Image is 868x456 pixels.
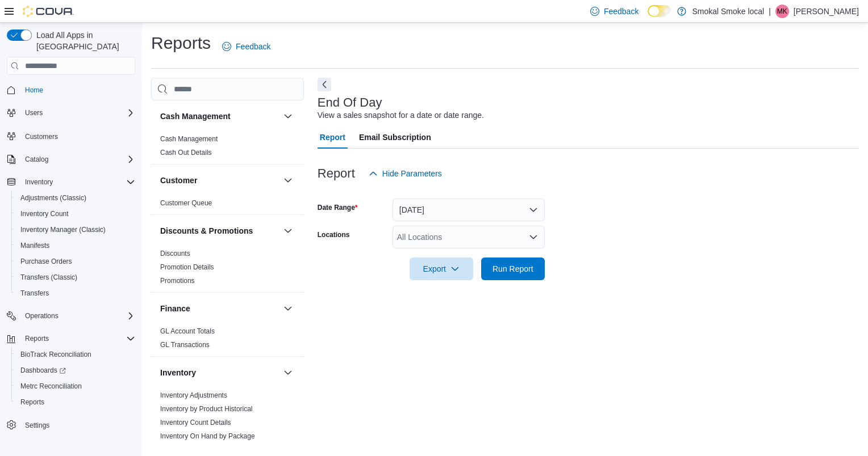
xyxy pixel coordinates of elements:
p: Smokal Smoke local [692,5,764,18]
span: Inventory Count Details [160,418,231,427]
span: Inventory Manager (Classic) [20,225,106,234]
h1: Reports [151,32,211,54]
button: Open list of options [529,233,538,242]
h3: End Of Day [318,96,382,109]
a: GL Account Totals [160,327,215,335]
button: Inventory [20,175,57,189]
button: Reports [20,332,53,345]
a: Transfers (Classic) [16,271,82,284]
span: BioTrack Reconciliation [20,350,91,359]
a: Home [20,83,48,97]
a: Inventory by Product Historical [160,405,253,413]
span: Cash Out Details [160,148,212,157]
a: Purchase Orders [16,255,77,268]
button: Metrc Reconciliation [11,378,140,394]
button: Catalog [2,151,140,167]
a: Inventory Manager (Classic) [16,223,110,237]
h3: Inventory [160,367,196,378]
button: Settings [2,417,140,433]
a: Customer Queue [160,199,212,207]
span: Reports [25,334,49,343]
a: Cash Out Details [160,149,212,157]
span: Inventory [20,175,135,189]
span: Reports [16,395,135,409]
span: Feedback [236,41,270,52]
span: Metrc Reconciliation [16,379,135,393]
div: Mike Kennedy [775,5,789,18]
span: Home [20,83,135,97]
span: Inventory Adjustments [160,391,227,400]
div: Discounts & Promotions [151,247,304,292]
span: Catalog [20,153,135,166]
span: Hide Parameters [382,168,442,179]
button: Manifests [11,238,140,254]
a: Manifests [16,239,54,252]
a: Discounts [160,250,190,257]
span: Inventory [25,178,53,187]
label: Locations [318,230,350,239]
span: Transfers (Classic) [20,273,77,282]
a: Inventory Count Details [160,419,231,427]
button: Run Report [481,257,545,280]
span: Export [416,257,466,280]
span: Inventory Count [16,207,135,221]
a: Metrc Reconciliation [16,379,86,393]
span: Transfers (Classic) [16,271,135,284]
a: Customers [20,130,62,143]
span: Settings [25,421,49,430]
button: Home [2,82,140,98]
button: Inventory [281,366,295,379]
button: Operations [20,309,63,323]
a: Dashboards [16,364,70,377]
span: Dashboards [16,364,135,377]
a: Settings [20,419,54,432]
button: BioTrack Reconciliation [11,347,140,362]
button: Users [20,106,47,120]
p: | [769,5,771,18]
div: Finance [151,324,304,356]
span: Transfers [16,286,135,300]
span: Users [25,108,43,117]
button: Customers [2,128,140,144]
span: Promotion Details [160,263,214,272]
p: [PERSON_NAME] [794,5,859,18]
button: Cash Management [160,111,279,122]
a: Dashboards [11,362,140,378]
span: Load All Apps in [GEOGRAPHIC_DATA] [32,29,135,52]
button: Operations [2,308,140,324]
span: MK [777,5,787,18]
input: Dark Mode [648,5,671,17]
button: Inventory [160,367,279,378]
button: Adjustments (Classic) [11,190,140,206]
a: Transfers [16,286,53,300]
span: Dashboards [20,366,66,375]
a: Promotions [160,277,195,285]
span: Customers [20,129,135,143]
span: Inventory Count [20,209,69,218]
a: Promotion Details [160,263,214,271]
span: Manifests [16,239,135,252]
span: Inventory On Hand by Package [160,432,255,441]
h3: Report [318,167,355,180]
label: Date Range [318,203,358,212]
span: Discounts [160,249,190,258]
button: Reports [11,394,140,410]
button: Users [2,105,140,121]
button: Transfers [11,285,140,301]
h3: Discounts & Promotions [160,225,253,237]
a: GL Transactions [160,341,210,349]
span: GL Account Totals [160,327,215,336]
button: Discounts & Promotions [160,225,279,237]
span: Purchase Orders [20,257,72,266]
button: Reports [2,331,140,347]
div: Customer [151,196,304,214]
span: Inventory Manager (Classic) [16,223,135,237]
span: Promotions [160,276,195,285]
a: Feedback [218,35,275,58]
span: Reports [20,332,135,345]
span: Settings [20,418,135,432]
div: View a sales snapshot for a date or date range. [318,109,484,121]
span: Cash Management [160,134,218,143]
button: Catalog [20,153,53,166]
